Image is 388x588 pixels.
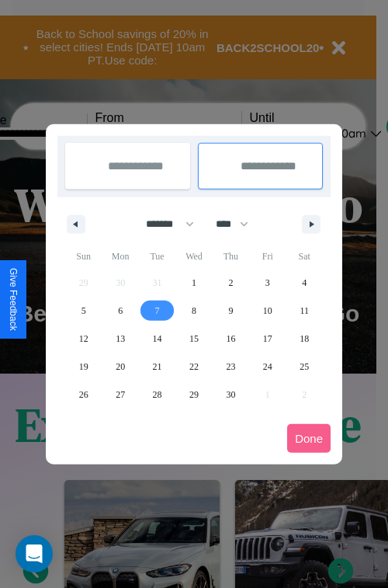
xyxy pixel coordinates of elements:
button: 26 [65,381,102,409]
button: 18 [286,325,323,353]
span: 11 [300,297,309,325]
span: Sat [286,244,323,269]
button: 4 [286,269,323,297]
span: 4 [302,269,307,297]
span: 16 [226,325,235,353]
span: Thu [213,244,249,269]
span: 22 [189,353,199,381]
div: Open Intercom Messenger [16,535,53,572]
button: 8 [175,297,212,325]
span: 8 [192,297,196,325]
span: 21 [153,353,162,381]
button: 25 [286,353,323,381]
span: 14 [153,325,162,353]
button: 28 [139,381,175,409]
button: 10 [249,297,286,325]
span: 9 [228,297,233,325]
button: 3 [249,269,286,297]
span: 1 [192,269,196,297]
span: 25 [300,353,309,381]
button: 21 [139,353,175,381]
span: Tue [139,244,175,269]
span: 7 [155,297,160,325]
span: 18 [300,325,309,353]
span: Mon [102,244,138,269]
span: Sun [65,244,102,269]
button: 30 [213,381,249,409]
span: 30 [226,381,235,409]
button: 6 [102,297,138,325]
button: Done [287,424,331,453]
button: 19 [65,353,102,381]
button: 27 [102,381,138,409]
button: 5 [65,297,102,325]
button: 22 [175,353,212,381]
span: 15 [189,325,199,353]
button: 16 [213,325,249,353]
span: 6 [118,297,123,325]
span: 5 [81,297,86,325]
button: 7 [139,297,175,325]
span: Fri [249,244,286,269]
span: 28 [153,381,162,409]
button: 11 [286,297,323,325]
span: 2 [228,269,233,297]
span: 26 [79,381,88,409]
button: 12 [65,325,102,353]
span: Wed [175,244,212,269]
button: 15 [175,325,212,353]
button: 24 [249,353,286,381]
button: 2 [213,269,249,297]
span: 29 [189,381,199,409]
button: 14 [139,325,175,353]
button: 17 [249,325,286,353]
span: 3 [265,269,270,297]
span: 13 [116,325,125,353]
span: 23 [226,353,235,381]
span: 12 [79,325,88,353]
button: 1 [175,269,212,297]
span: 24 [263,353,272,381]
button: 9 [213,297,249,325]
span: 19 [79,353,88,381]
span: 27 [116,381,125,409]
span: 20 [116,353,125,381]
div: Give Feedback [8,268,19,331]
button: 13 [102,325,138,353]
button: 20 [102,353,138,381]
span: 17 [263,325,272,353]
button: 23 [213,353,249,381]
span: 10 [263,297,272,325]
button: 29 [175,381,212,409]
